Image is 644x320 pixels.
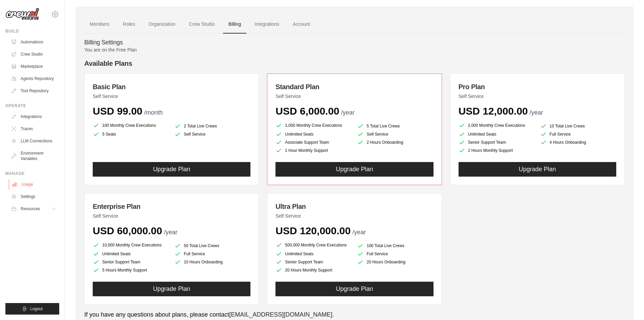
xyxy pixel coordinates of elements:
h3: Basic Plan [93,82,250,92]
a: Roles [117,15,140,34]
p: Self Service [459,93,616,100]
a: Account [287,15,315,34]
li: Unlimited Seats [459,131,535,138]
li: 10 Hours Onboarding [174,259,250,265]
li: 10,000 Monthly Crew Executions [93,241,169,249]
a: Organization [143,15,181,34]
span: /month [144,109,163,116]
h4: Billing Settings [84,39,625,46]
span: Resources [21,206,40,212]
span: USD 99.00 [93,105,142,117]
div: Manage [5,171,59,176]
li: Associate Support Team [275,139,352,146]
h3: Pro Plan [459,82,616,92]
button: Upgrade Plan [275,282,433,296]
li: 100 Total Live Crews [357,242,433,249]
li: 1 Hour Monthly Support [275,147,352,154]
span: /year [164,229,177,236]
img: Logo [5,8,39,21]
li: 2 Hours Onboarding [357,139,433,146]
span: USD 120,000.00 [275,225,351,236]
button: Logout [5,303,59,315]
li: Senior Support Team [459,139,535,146]
button: Upgrade Plan [93,282,250,296]
a: Marketplace [8,61,59,72]
a: Crew Studio [8,49,59,60]
h3: Enterprise Plan [93,202,250,211]
h4: Available Plans [84,59,625,68]
li: Unlimited Seats [93,251,169,257]
li: 500,000 Monthly Crew Executions [275,241,352,249]
li: Senior Support Team [93,259,169,265]
li: 20 Hours Onboarding [357,259,433,265]
a: Billing [223,15,246,34]
div: Build [5,28,59,34]
span: USD 60,000.00 [93,225,162,236]
li: Self Service [174,131,250,138]
h3: Ultra Plan [275,202,433,211]
li: 5 Seats [93,131,169,138]
a: Automations [8,37,59,47]
li: 100 Monthly Crew Executions [93,121,169,129]
p: Self Service [93,213,250,219]
li: 4 Hours Onboarding [540,139,616,146]
span: /year [341,109,355,116]
a: Agents Repository [8,73,59,84]
li: Senior Support Team [275,259,352,265]
a: Integrations [249,15,285,34]
li: Full Service [357,251,433,257]
a: Crew Studio [184,15,220,34]
li: Full Service [174,251,250,257]
li: 50 Total Live Crews [174,242,250,249]
li: Self Service [357,131,433,138]
span: USD 12,000.00 [459,105,528,117]
button: Upgrade Plan [275,162,433,177]
a: Settings [8,191,59,202]
p: Self Service [93,93,250,100]
li: 10 Total Live Crews [540,123,616,129]
li: 2 Hours Monthly Support [459,147,535,154]
p: You are on the Free Plan [84,46,625,53]
a: [EMAIL_ADDRESS][DOMAIN_NAME] [229,311,332,318]
a: LLM Connections [8,136,59,146]
li: 20 Hours Monthly Support [275,267,352,274]
p: Self Service [275,93,433,100]
a: Environment Variables [8,148,59,164]
div: Operate [5,103,59,108]
li: 5 Total Live Crews [357,123,433,129]
h3: Standard Plan [275,82,433,92]
span: USD 6,000.00 [275,105,339,117]
li: 5 Hours Monthly Support [93,267,169,274]
button: Upgrade Plan [459,162,616,177]
button: Upgrade Plan [93,162,250,177]
li: 1,000 Monthly Crew Executions [275,121,352,129]
p: If you have any questions about plans, please contact . [84,310,625,319]
span: Logout [30,306,43,312]
li: 2,000 Monthly Crew Executions [459,121,535,129]
li: Unlimited Seats [275,131,352,138]
iframe: Chat Widget [610,287,644,320]
button: Resources [8,203,59,214]
a: Members [84,15,115,34]
li: Full Service [540,131,616,138]
span: /year [530,109,543,116]
li: Unlimited Seats [275,251,352,257]
span: /year [352,229,366,236]
a: Tool Repository [8,85,59,96]
li: 2 Total Live Crews [174,123,250,129]
a: Integrations [8,111,59,122]
p: Self Service [275,213,433,219]
a: Traces [8,123,59,134]
a: Usage [9,179,60,190]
